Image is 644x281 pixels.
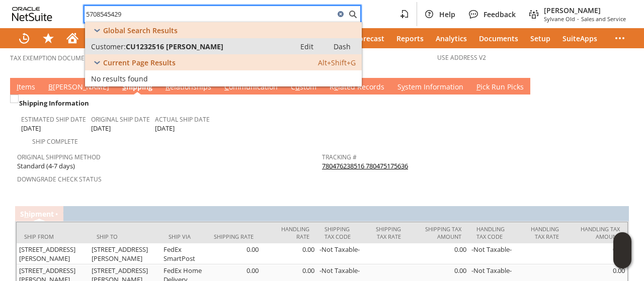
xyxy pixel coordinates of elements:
[97,233,154,240] div: Ship To
[325,225,356,240] div: Shipping Tax Code
[390,28,430,48] a: Reports
[556,28,603,48] a: SuiteApps
[126,42,223,51] span: CU1232516 [PERSON_NAME]
[616,80,628,92] a: Unrolled view on
[66,32,78,44] svg: Home
[608,28,632,48] div: More menus
[89,243,162,264] td: [STREET_ADDRESS][PERSON_NAME]
[581,15,626,23] span: Sales and Service
[14,82,38,93] a: Items
[349,28,390,48] a: Forecast
[17,243,89,264] td: [STREET_ADDRESS][PERSON_NAME]
[91,42,126,51] span: Customer:
[18,32,30,44] svg: Recent Records
[524,28,556,48] a: Setup
[439,10,455,19] span: Help
[261,243,317,264] td: 0.00
[325,40,360,52] a: Dash:
[317,243,363,264] td: -Not Taxable-
[20,209,54,219] a: Shipment
[12,28,36,48] a: Recent Records
[17,153,101,161] a: Original Shipping Method
[318,58,356,67] span: Alt+Shift+G
[206,243,261,264] td: 0.00
[322,153,357,161] a: Tracking #
[161,243,205,264] td: FedEx SmartPost
[401,82,405,91] span: y
[21,124,41,133] span: [DATE]
[567,243,627,264] td: 0.00
[24,209,29,219] span: h
[295,82,300,91] span: u
[46,82,112,93] a: B[PERSON_NAME]
[60,28,85,48] a: Home
[562,34,597,43] span: SuiteApps
[85,8,335,20] input: Search
[469,243,518,264] td: -Not Taxable-
[334,82,338,91] span: e
[91,124,111,133] span: [DATE]
[42,32,54,44] svg: Shortcuts
[120,82,155,93] a: Shipping
[155,115,210,124] a: Actual Ship Date
[103,26,178,35] span: Global Search Results
[103,58,176,67] span: Current Page Results
[347,8,359,20] svg: Search
[476,225,511,240] div: Handling Tax Code
[476,82,480,91] span: P
[479,34,518,43] span: Documents
[17,82,19,91] span: I
[36,28,60,48] div: Shortcuts
[289,40,325,52] a: Edit:
[613,251,631,269] span: Oracle Guided Learning Widget. To move around, please hold and drag
[17,97,318,110] div: Shipping Information
[17,161,75,171] span: Standard (4-7 days)
[371,225,401,240] div: Shipping Tax Rate
[484,10,516,19] span: Feedback
[10,95,19,103] img: Unchecked
[91,74,148,83] span: No results found
[474,82,526,93] a: Pick Run Picks
[288,82,319,93] a: Custom
[436,34,467,43] span: Analytics
[322,161,408,170] a: 780476238516 780475175636
[416,225,461,240] div: Shipping Tax Amount
[224,82,229,91] span: C
[24,233,82,240] div: Ship From
[213,233,254,240] div: Shipping Rate
[10,54,105,62] a: Tax Exemption Document URL
[544,6,626,15] span: [PERSON_NAME]
[577,15,579,23] span: -
[222,82,280,93] a: Communication
[32,137,78,146] a: Ship Complete
[169,233,198,240] div: Ship Via
[85,70,362,86] a: No results found
[409,243,468,264] td: 0.00
[17,175,102,183] a: Downgrade Check Status
[395,82,466,93] a: System Information
[430,28,473,48] a: Analytics
[122,82,126,91] span: S
[544,15,575,23] span: Sylvane Old
[437,53,486,62] a: Use Address V2
[355,34,384,43] span: Forecast
[21,115,86,124] a: Estimated Ship Date
[574,225,620,240] div: Handling Tax Amount
[85,28,128,48] a: Activities
[85,38,362,54] a: Customer:CU1232516 [PERSON_NAME]Edit: Dash:
[327,82,387,93] a: Related Records
[396,34,424,43] span: Reports
[473,28,524,48] a: Documents
[166,82,170,91] span: R
[163,82,214,93] a: Relationships
[269,225,309,240] div: Handling Rate
[525,225,559,240] div: Handling Tax Rate
[91,115,150,124] a: Original Ship Date
[155,124,175,133] span: [DATE]
[613,232,631,268] iframe: Click here to launch Oracle Guided Learning Help Panel
[48,82,53,91] span: B
[12,7,52,21] svg: logo
[530,34,550,43] span: Setup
